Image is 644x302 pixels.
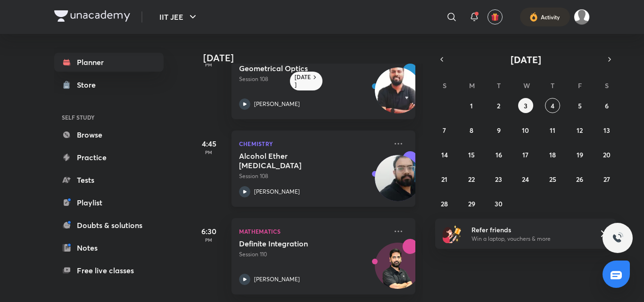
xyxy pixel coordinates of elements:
[495,199,503,208] abbr: September 30, 2025
[529,11,538,23] img: activity
[441,199,448,208] abbr: September 28, 2025
[491,196,506,211] button: September 30, 2025
[518,147,533,162] button: September 17, 2025
[572,98,587,113] button: September 5, 2025
[495,150,502,159] abbr: September 16, 2025
[551,81,554,90] abbr: Thursday
[578,81,582,90] abbr: Friday
[497,101,500,110] abbr: September 2, 2025
[471,225,587,235] h6: Refer friends
[77,79,101,90] div: Store
[468,199,475,208] abbr: September 29, 2025
[254,188,300,196] p: [PERSON_NAME]
[577,150,583,159] abbr: September 19, 2025
[549,175,556,184] abbr: September 25, 2025
[54,10,130,24] a: Company Logo
[295,73,311,89] h6: [DATE]
[468,175,475,184] abbr: September 22, 2025
[190,149,228,155] p: PM
[437,122,452,138] button: September 7, 2025
[448,53,603,66] button: [DATE]
[469,81,475,90] abbr: Monday
[522,126,529,135] abbr: September 10, 2025
[239,239,356,248] h5: Definite Integration
[603,150,611,159] abbr: September 20, 2025
[572,171,587,187] button: September 26, 2025
[491,147,506,162] button: September 16, 2025
[491,98,506,113] button: September 2, 2025
[190,62,228,67] p: PM
[239,75,387,83] p: Session 108
[54,238,164,257] a: Notes
[511,53,541,66] span: [DATE]
[603,175,610,184] abbr: September 27, 2025
[518,98,533,113] button: September 3, 2025
[495,175,502,184] abbr: September 23, 2025
[254,275,300,284] p: [PERSON_NAME]
[54,193,164,212] a: Playlist
[441,175,447,184] abbr: September 21, 2025
[437,196,452,211] button: September 28, 2025
[497,81,501,90] abbr: Tuesday
[54,148,164,167] a: Practice
[603,126,610,135] abbr: September 13, 2025
[464,171,479,187] button: September 22, 2025
[54,53,164,72] a: Planner
[441,150,448,159] abbr: September 14, 2025
[612,232,623,244] img: ttu
[239,138,387,149] p: Chemistry
[471,235,587,243] p: Win a laptop, vouchers & more
[578,101,582,110] abbr: September 5, 2025
[254,100,300,108] p: [PERSON_NAME]
[574,9,590,25] img: krishna agrawal
[545,98,560,113] button: September 4, 2025
[572,122,587,138] button: September 12, 2025
[551,101,554,110] abbr: September 4, 2025
[576,175,583,184] abbr: September 26, 2025
[239,172,387,180] p: Session 108
[599,98,614,113] button: September 6, 2025
[468,150,475,159] abbr: September 15, 2025
[545,122,560,138] button: September 11, 2025
[190,226,228,237] h5: 6:30
[518,122,533,138] button: September 10, 2025
[54,216,164,235] a: Doubts & solutions
[522,150,528,159] abbr: September 17, 2025
[437,171,452,187] button: September 21, 2025
[464,147,479,162] button: September 15, 2025
[491,171,506,187] button: September 23, 2025
[599,171,614,187] button: September 27, 2025
[470,101,473,110] abbr: September 1, 2025
[605,81,609,90] abbr: Saturday
[577,126,583,135] abbr: September 12, 2025
[549,150,556,159] abbr: September 18, 2025
[524,101,528,110] abbr: September 3, 2025
[239,250,387,259] p: Session 110
[464,98,479,113] button: September 1, 2025
[522,175,529,184] abbr: September 24, 2025
[518,171,533,187] button: September 24, 2025
[54,261,164,280] a: Free live classes
[545,171,560,187] button: September 25, 2025
[190,237,228,243] p: PM
[443,81,446,90] abbr: Sunday
[239,226,387,237] p: Mathematics
[203,52,425,64] h4: [DATE]
[375,248,421,293] img: Avatar
[464,122,479,138] button: September 8, 2025
[605,101,609,110] abbr: September 6, 2025
[54,109,164,125] h6: SELF STUDY
[550,126,555,135] abbr: September 11, 2025
[54,75,164,94] a: Store
[470,126,473,135] abbr: September 8, 2025
[54,10,130,22] img: Company Logo
[154,8,204,26] button: IIT JEE
[239,151,356,170] h5: Alcohol Ether Phenol
[491,122,506,138] button: September 9, 2025
[239,64,356,73] h5: Geometrical Optics
[497,126,501,135] abbr: September 9, 2025
[491,13,499,21] img: avatar
[190,138,228,149] h5: 4:45
[437,147,452,162] button: September 14, 2025
[443,126,446,135] abbr: September 7, 2025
